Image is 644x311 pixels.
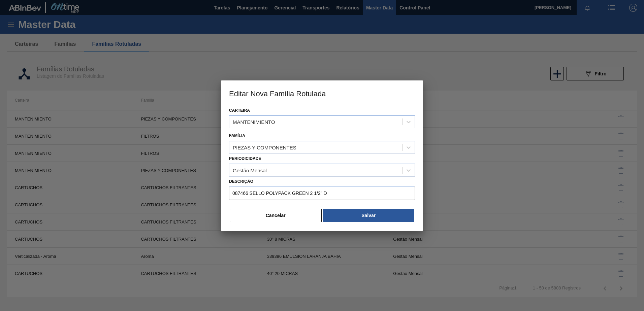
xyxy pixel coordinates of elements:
[221,80,423,106] h3: Editar Nova Família Rotulada
[229,156,261,161] label: Periodicidade
[233,145,296,150] div: PIEZAS Y COMPONENTES
[233,167,267,173] div: Gestão Mensal
[323,209,414,222] button: Salvar
[229,177,415,186] label: Descrição
[229,108,250,113] label: Carteira
[229,133,245,138] label: Família
[233,119,275,125] div: MANTENIMIENTO
[230,209,322,222] button: Cancelar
